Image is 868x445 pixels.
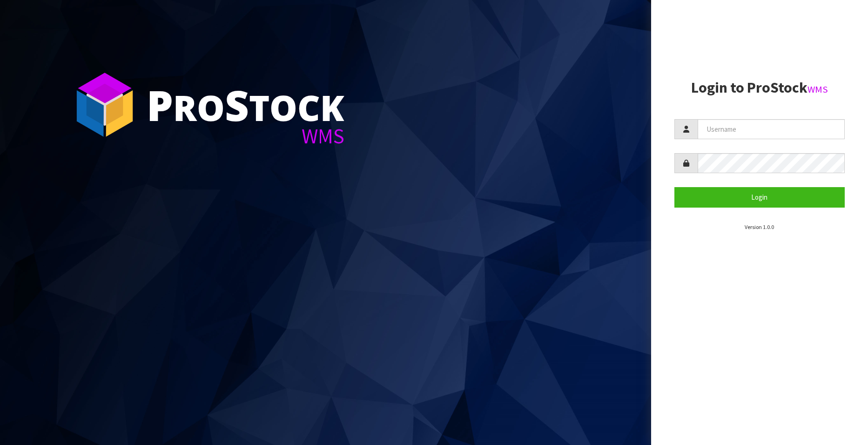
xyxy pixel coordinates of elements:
[745,223,774,230] small: Version 1.0.0
[698,119,845,139] input: Username
[147,84,344,126] div: ro tock
[147,76,173,133] span: P
[147,126,344,147] div: WMS
[674,80,845,96] h2: Login to ProStock
[70,70,140,140] img: ProStock Cube
[807,83,828,95] small: WMS
[225,76,249,133] span: S
[674,187,845,207] button: Login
